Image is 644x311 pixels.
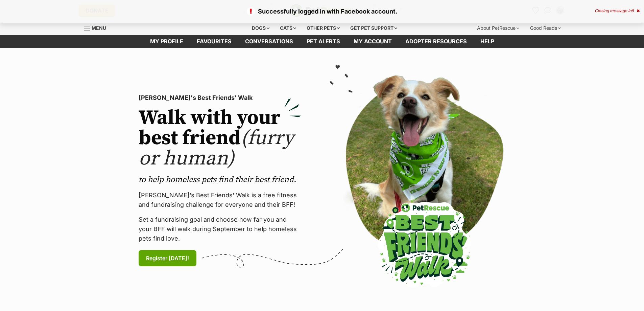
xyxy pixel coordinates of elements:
[238,35,300,48] a: conversations
[143,35,190,48] a: My profile
[472,21,524,35] div: About PetRescue
[92,25,106,31] span: Menu
[525,21,566,35] div: Good Reads
[399,35,474,48] a: Adopter resources
[139,250,196,266] a: Register [DATE]!
[139,126,294,171] span: (furry or human)
[275,21,301,35] div: Cats
[345,21,402,35] div: Get pet support
[146,254,189,262] span: Register [DATE]!
[139,93,301,103] p: [PERSON_NAME]'s Best Friends' Walk
[139,191,301,209] p: [PERSON_NAME]’s Best Friends' Walk is a free fitness and fundraising challenge for everyone and t...
[247,21,274,35] div: Dogs
[474,35,501,48] a: Help
[302,21,344,35] div: Other pets
[347,35,399,48] a: My account
[84,21,111,34] a: Menu
[300,35,347,48] a: Pet alerts
[190,35,238,48] a: Favourites
[139,108,301,169] h2: Walk with your best friend
[139,215,301,243] p: Set a fundraising goal and choose how far you and your BFF will walk during September to help hom...
[139,174,301,185] p: to help homeless pets find their best friend.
